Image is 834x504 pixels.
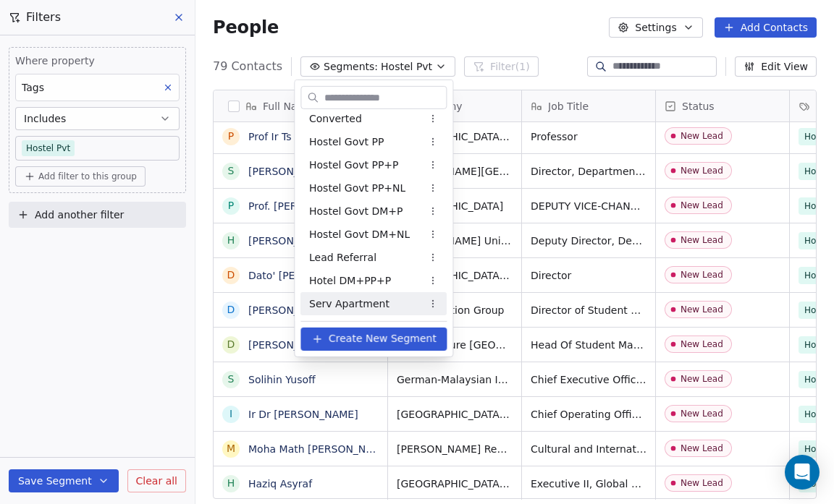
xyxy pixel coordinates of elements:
[309,296,389,311] span: Serv Apartment
[309,157,399,172] span: Hostel Govt PP+P
[309,203,403,218] span: Hostel Govt DM+P
[309,180,405,195] span: Hostel Govt PP+NL
[300,328,447,351] button: Create New Segment
[309,249,376,265] span: Lead Referral
[309,111,362,126] span: Converted
[329,331,437,346] span: Create New Segment
[309,226,410,242] span: Hostel Govt DM+NL
[309,134,384,149] span: Hostel Govt PP
[309,273,391,288] span: Hotel DM+PP+P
